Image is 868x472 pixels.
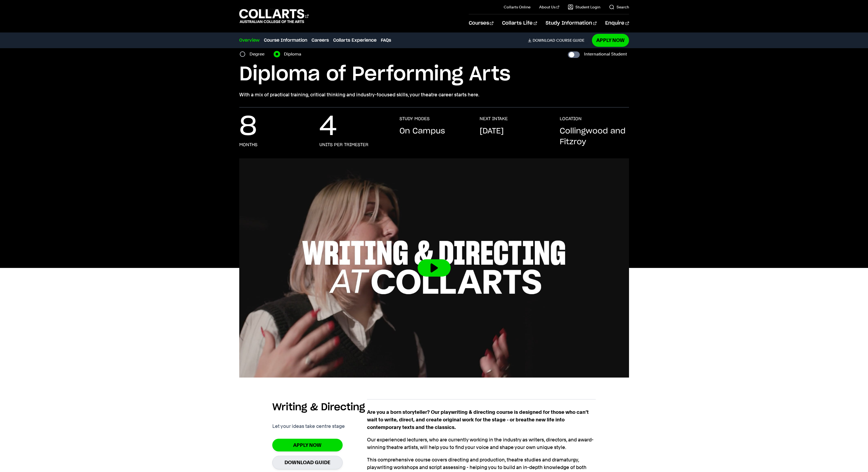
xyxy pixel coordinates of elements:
[480,116,508,122] h3: NEXT INTAKE
[264,37,307,44] a: Course Information
[560,116,582,122] h3: LOCATION
[272,401,365,413] h2: Writing & Directing
[592,34,629,47] a: Apply Now
[272,439,343,451] a: Apply Now
[284,50,304,58] label: Diploma
[546,14,597,32] a: Study Information
[239,116,257,138] p: 8
[502,14,537,32] a: Collarts Life
[272,422,345,430] p: Let your ideas take centre stage
[239,37,260,44] a: Overview
[239,62,629,87] h1: Diploma of Performing Arts
[584,50,627,58] label: International Student
[605,14,629,32] a: Enquire
[533,38,555,43] span: Download
[319,116,337,138] p: 4
[319,142,368,147] h3: units per trimester
[609,4,629,10] a: Search
[504,4,530,10] a: Collarts Online
[480,126,504,137] p: [DATE]
[399,126,445,137] p: On Campus
[469,14,493,32] a: Courses
[381,37,391,44] a: FAQs
[399,116,430,122] h3: STUDY MODES
[239,91,629,99] p: With a mix of practical training, critical thinking and industry-focused skills, your theatre car...
[312,37,329,44] a: Careers
[272,456,343,469] a: Download Guide
[539,4,559,10] a: About Us
[239,158,629,378] img: Video thumbnail
[568,4,600,10] a: Student Login
[367,436,596,451] p: Our experienced lecturers, who are currently working in the industry as writers, directors, and a...
[367,409,589,430] strong: Are you a born storyteller? Our playwriting & directing course is designed for those who can’t wa...
[560,126,629,147] p: Collingwood and Fitzroy
[333,37,376,44] a: Collarts Experience
[239,142,257,147] h3: months
[528,38,589,43] a: DownloadCourse Guide
[239,8,309,24] div: Go to homepage
[250,50,268,58] label: Degree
